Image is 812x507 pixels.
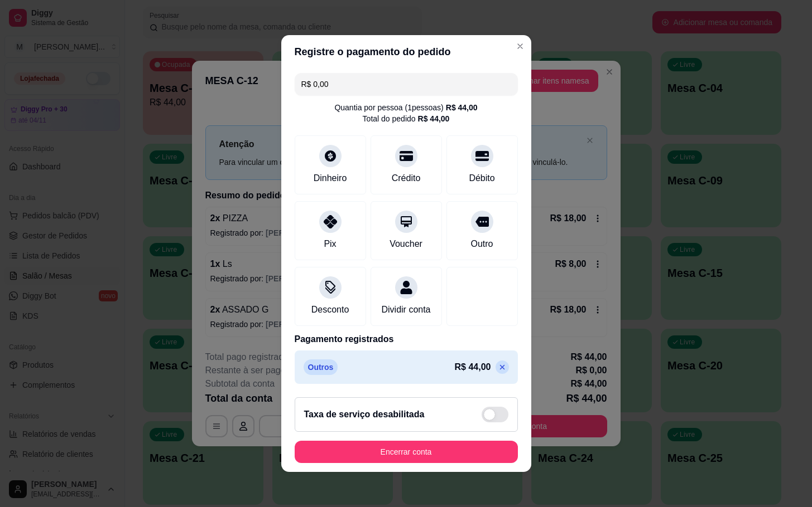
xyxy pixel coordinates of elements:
[324,237,336,251] div: Pix
[381,303,430,316] div: Dividir conta
[295,333,518,346] p: Pagamento registrados
[295,441,518,463] button: Encerrar conta
[314,172,347,185] div: Dinheiro
[301,73,511,95] input: Ex.: hambúrguer de cordeiro
[363,113,450,124] div: Total do pedido
[470,237,493,251] div: Outro
[281,35,531,69] header: Registre o pagamento do pedido
[455,360,491,374] p: R$ 44,00
[418,113,450,124] div: R$ 44,00
[334,102,477,113] div: Quantia por pessoa ( 1 pessoas)
[390,237,422,251] div: Voucher
[304,408,425,421] h2: Taxa de serviço desabilitada
[311,303,349,316] div: Desconto
[511,37,529,55] button: Close
[469,172,494,185] div: Débito
[446,102,478,113] div: R$ 44,00
[392,172,421,185] div: Crédito
[304,359,338,375] p: Outros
